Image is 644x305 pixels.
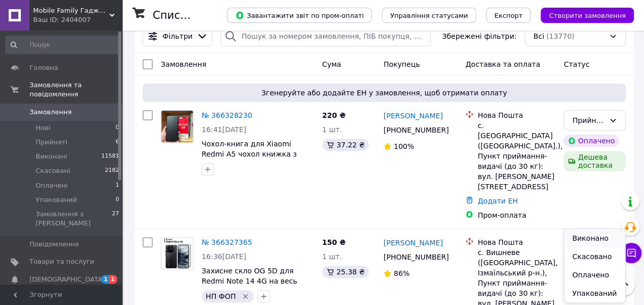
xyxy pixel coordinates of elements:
a: № 366327365 [202,238,252,246]
span: Фільтри [162,31,192,41]
span: Нові [36,123,50,133]
button: Управління статусами [382,8,476,23]
span: Товари та послуги [30,257,94,266]
div: Нова Пошта [478,237,555,247]
a: Додати ЕН [478,197,518,205]
a: [PERSON_NAME] [383,111,442,121]
span: 6 [116,138,119,147]
span: Статус [564,60,590,68]
img: Фото товару [163,238,191,269]
span: Оплачені [36,181,68,190]
span: Mobile Family Гаджети живуть з нами [33,6,109,15]
span: Головна [30,63,58,72]
svg: Видалити мітку [241,292,249,300]
div: Пром-оплата [478,210,555,220]
a: Фото товару [161,237,193,270]
li: Оплачено [564,266,625,284]
span: 0 [116,123,119,133]
a: Фото товару [161,110,193,143]
a: Чохол-книга для Xiaomi Redmi A5 чохол книжка з підставкою на телефон сяомі редмі а5 чорна [202,140,313,179]
button: Створити замовлення [541,8,634,23]
span: 16:41[DATE] [202,125,246,134]
button: Експорт [486,8,531,23]
span: 11581 [101,152,119,161]
span: 1 [109,275,117,284]
img: Фото товару [161,111,193,142]
div: Оплачено [564,135,619,147]
span: 100% [394,142,414,150]
div: Ваш ID: 2404007 [33,15,122,24]
div: 37.22 ₴ [322,139,369,151]
span: Cума [322,60,341,68]
span: 0 [116,195,119,205]
span: 1 шт. [322,125,342,134]
div: Дешева доставка [564,151,626,171]
span: Прийняті [36,138,67,147]
span: Замовлення [30,108,72,117]
span: 16:36[DATE] [202,252,246,261]
button: Завантажити звіт по пром-оплаті [227,8,372,23]
div: Прийнято [572,115,605,126]
span: 27 [112,210,119,228]
span: 86% [394,269,409,277]
span: Покупець [383,60,419,68]
span: 220 ₴ [322,111,346,119]
span: Скасовані [36,166,70,175]
span: (13770) [546,32,574,40]
span: Управління статусами [390,12,468,19]
span: 1 [101,275,109,284]
span: Замовлення [161,60,206,68]
span: 2182 [105,166,119,175]
span: Завантажити звіт по пром-оплаті [235,11,363,20]
span: Замовлення з [PERSON_NAME] [36,210,112,228]
input: Пошук за номером замовлення, ПІБ покупця, номером телефону, Email, номером накладної [220,26,431,46]
li: Виконано [564,229,625,247]
span: 1 шт. [322,252,342,261]
span: Доставка та оплата [465,60,540,68]
span: НП ФОП [206,292,236,300]
span: 150 ₴ [322,238,346,246]
span: Експорт [494,12,523,19]
input: Пошук [5,36,120,54]
span: Замовлення та повідомлення [30,81,122,99]
a: № 366328230 [202,111,252,119]
a: Захисне скло OG 5D для Redmi Note 14 4G на весь екран скло на редмі нот 14 [202,267,305,295]
h1: Список замовлень [153,9,256,21]
div: Нова Пошта [478,110,555,120]
a: [PERSON_NAME] [383,238,442,248]
span: Повідомлення [30,240,79,249]
li: Скасовано [564,247,625,266]
span: [PHONE_NUMBER] [383,126,449,134]
div: 25.38 ₴ [322,266,369,278]
span: Створити замовлення [549,12,626,19]
a: Створити замовлення [530,11,634,19]
span: [DEMOGRAPHIC_DATA] [30,275,105,284]
span: Згенеруйте або додайте ЕН у замовлення, щоб отримати оплату [147,88,622,98]
div: с. [GEOGRAPHIC_DATA] ([GEOGRAPHIC_DATA].), Пункт приймання-видачі (до 30 кг): вул. [PERSON_NAME][... [478,120,555,192]
span: Виконані [36,152,67,161]
span: Збережені фільтри: [442,31,516,41]
button: Чат з покупцем [621,243,641,263]
span: Упакований [36,195,77,205]
span: 1 [116,181,119,190]
span: Всі [534,31,544,41]
span: [PHONE_NUMBER] [383,253,449,261]
li: Упакований [564,284,625,302]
